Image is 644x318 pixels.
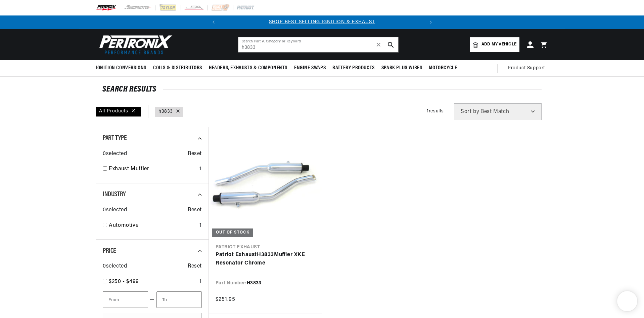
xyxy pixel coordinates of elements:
span: Ignition Conversions [96,65,146,72]
span: Reset [188,150,202,158]
div: SEARCH RESULTS [102,86,542,93]
span: Coils & Distributors [153,65,202,72]
span: Part Type [103,135,127,142]
input: From [103,291,148,308]
span: Headers, Exhausts & Components [209,65,287,72]
select: Sort by [454,103,542,120]
button: Translation missing: en.sections.announcements.next_announcement [424,15,438,29]
span: Product Support [508,65,545,72]
div: Announcement [220,19,424,26]
summary: Spark Plug Wires [378,60,426,76]
div: 1 of 2 [220,19,424,26]
summary: Headers, Exhausts & Components [205,60,291,76]
a: Exhaust Muffler [109,165,197,174]
button: Translation missing: en.sections.announcements.previous_announcement [207,15,220,29]
div: All Products [96,107,141,117]
span: Industry [103,191,126,198]
span: Motorcycle [429,65,457,72]
span: $250 - $499 [109,279,139,284]
span: 0 selected [103,262,127,271]
span: Price [103,248,116,254]
span: Engine Swaps [294,65,326,72]
summary: Product Support [508,60,548,76]
summary: Coils & Distributors [150,60,205,76]
summary: Motorcycle [425,60,460,76]
a: Patriot ExhaustH3833Muffler XKE Resonator Chrome [216,251,315,268]
span: 0 selected [103,206,127,215]
span: Reset [188,206,202,215]
span: 1 results [427,109,444,114]
span: — [150,295,155,304]
a: Add my vehicle [470,37,519,52]
a: SHOP BEST SELLING IGNITION & EXHAUST [269,20,375,25]
input: To [156,291,202,308]
span: Reset [188,262,202,271]
slideshow-component: Translation missing: en.sections.announcements.announcement_bar [79,15,565,29]
input: Search Part #, Category or Keyword [238,37,398,52]
summary: Ignition Conversions [96,60,150,76]
div: 1 [199,165,202,174]
span: Sort by [461,109,479,114]
a: Automotive [109,221,197,230]
summary: Battery Products [329,60,378,76]
div: 1 [199,278,202,286]
span: 0 selected [103,150,127,158]
button: search button [383,37,398,52]
summary: Engine Swaps [291,60,329,76]
span: Spark Plug Wires [381,65,422,72]
span: Add my vehicle [481,41,516,48]
div: 1 [199,221,202,230]
a: h3833 [158,108,173,115]
img: Pertronix [96,33,173,56]
span: Battery Products [332,65,375,72]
